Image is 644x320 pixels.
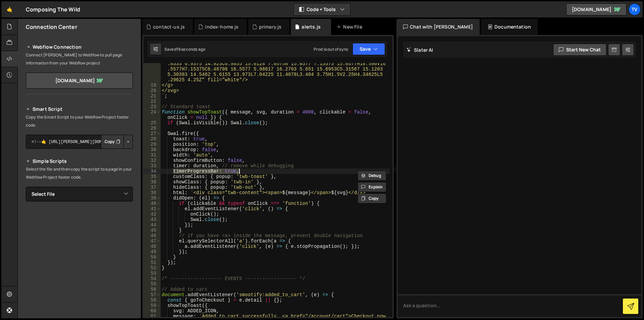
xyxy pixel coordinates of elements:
div: 19 seconds ago [176,46,205,52]
div: 25 [144,120,161,126]
div: Documentation [481,19,538,35]
div: 51 [144,260,161,265]
a: [DOMAIN_NAME] [26,73,133,89]
a: TV [629,3,641,15]
p: Copy the Smart Script to your Webflow Project footer code. [26,113,133,129]
div: 53 [144,271,161,276]
div: 32 [144,158,161,163]
div: 29 [144,142,161,147]
div: 27 [144,131,161,136]
div: 59 [144,303,161,308]
div: 37 [144,185,161,190]
h2: Connection Center [26,23,77,31]
div: Prod is out of sync [314,46,348,52]
div: 33 [144,163,161,169]
div: 42 [144,212,161,217]
div: 28 [144,136,161,142]
div: 41 [144,206,161,212]
div: 36 [144,179,161,185]
div: contact-us.js [153,24,185,30]
div: alerts.js [302,24,320,30]
div: 34 [144,169,161,174]
div: Button group with nested dropdown [101,135,133,149]
div: 55 [144,281,161,287]
div: index-home.js [205,24,238,30]
div: primary.js [259,24,282,30]
div: 20 [144,88,161,93]
div: 50 [144,255,161,260]
div: Composing The Wild [26,5,80,13]
div: 48 [144,244,161,249]
a: [DOMAIN_NAME] [566,3,627,15]
div: 39 [144,195,161,201]
div: 44 [144,222,161,228]
h2: Webflow Connection [26,43,133,51]
button: Code + Tools [294,3,350,15]
div: 23 [144,104,161,109]
a: 🤙 [1,1,18,17]
div: 52 [144,265,161,271]
div: 40 [144,201,161,206]
h2: Simple Scripts [26,157,133,165]
div: 60 [144,308,161,314]
div: 19 [144,83,161,88]
div: 30 [144,147,161,152]
button: Save [353,43,385,55]
div: 54 [144,276,161,281]
div: 47 [144,238,161,244]
h2: Smart Script [26,105,133,113]
div: Saved [164,46,205,52]
div: 21 [144,93,161,99]
div: 46 [144,233,161,238]
button: Debug [358,171,386,181]
div: 35 [144,174,161,179]
button: Start new chat [553,44,606,56]
div: 38 [144,190,161,195]
div: 57 [144,292,161,298]
iframe: YouTube video player [26,213,133,273]
div: 22 [144,99,161,104]
div: 56 [144,287,161,292]
textarea: <!--🤙 [URL][PERSON_NAME][DOMAIN_NAME]> <script>document.addEventListener("DOMContentLoaded", func... [26,135,133,149]
div: 24 [144,109,161,120]
div: 26 [144,126,161,131]
div: 31 [144,152,161,158]
div: Chat with [PERSON_NAME] [396,19,480,35]
p: Connect [PERSON_NAME] to Webflow to pull page information from your Webflow project [26,51,133,67]
div: New File [336,24,365,30]
div: 43 [144,217,161,222]
button: Copy [358,193,386,203]
div: 45 [144,228,161,233]
div: 58 [144,298,161,303]
button: Copy [101,135,124,149]
button: Explain [358,182,386,192]
p: Select the file and then copy the script to a page in your Webflow Project footer code. [26,165,133,181]
div: 49 [144,249,161,255]
h2: Slater AI [407,47,433,53]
